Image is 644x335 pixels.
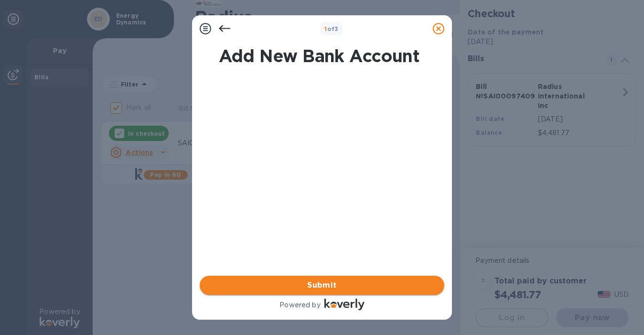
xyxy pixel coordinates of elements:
[324,299,365,310] img: Logo
[207,280,437,291] span: Submit
[201,46,438,66] h1: Add New Bank Account
[324,25,339,32] b: of 3
[324,25,327,32] span: 1
[200,276,444,295] button: Submit
[279,300,320,310] p: Powered by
